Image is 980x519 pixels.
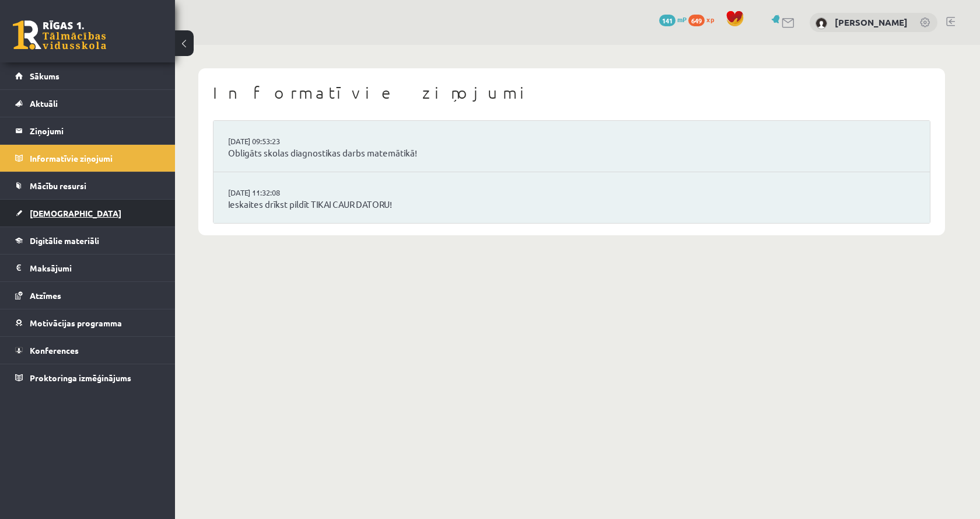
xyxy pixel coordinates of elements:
[15,227,160,254] a: Digitālie materiāli
[30,71,60,81] span: Sākums
[15,172,160,199] a: Mācību resursi
[228,187,316,198] a: [DATE] 11:32:08
[30,208,121,218] span: [DEMOGRAPHIC_DATA]
[706,15,714,24] span: xp
[30,255,160,281] legend: Maksājumi
[15,117,160,144] a: Ziņojumi
[15,145,160,172] a: Informatīvie ziņojumi
[659,15,675,26] span: 141
[30,98,58,109] span: Aktuāli
[15,255,160,281] a: Maksājumi
[30,290,61,301] span: Atzīmes
[15,282,160,309] a: Atzīmes
[688,15,705,26] span: 649
[213,83,930,103] h1: Informatīvie ziņojumi
[688,15,720,24] a: 649 xp
[30,180,86,191] span: Mācību resursi
[30,345,79,356] span: Konferences
[13,20,106,50] a: Rīgas 1. Tālmācības vidusskola
[815,18,827,29] img: Aleksandrs Demidenko
[677,15,687,24] span: mP
[15,309,160,336] a: Motivācijas programma
[30,372,131,383] span: Proktoringa izmēģinājums
[30,235,99,246] span: Digitālie materiāli
[15,200,160,227] a: [DEMOGRAPHIC_DATA]
[30,117,160,144] legend: Ziņojumi
[15,337,160,364] a: Konferences
[228,135,316,147] a: [DATE] 09:53:23
[15,364,160,391] a: Proktoringa izmēģinājums
[659,15,687,24] a: 141 mP
[835,16,908,28] a: [PERSON_NAME]
[15,62,160,89] a: Sākums
[30,145,160,172] legend: Informatīvie ziņojumi
[30,318,122,328] span: Motivācijas programma
[228,147,915,160] a: Obligāts skolas diagnostikas darbs matemātikā!
[228,198,915,211] a: Ieskaites drīkst pildīt TIKAI CAUR DATORU!
[15,90,160,117] a: Aktuāli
